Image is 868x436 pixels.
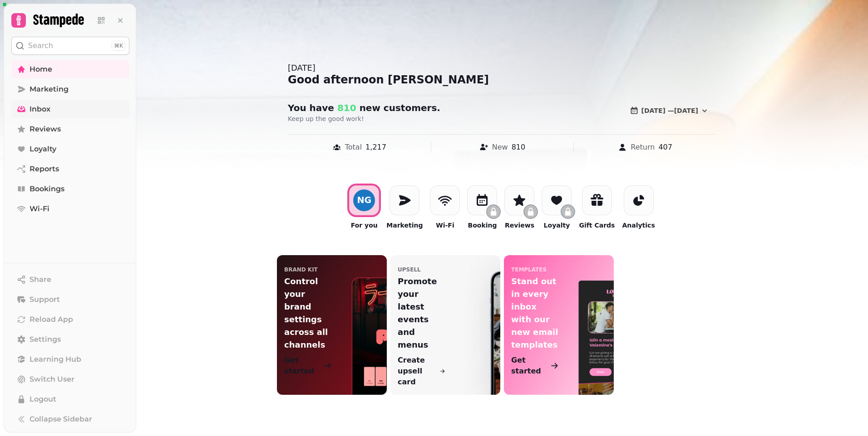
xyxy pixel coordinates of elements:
button: Collapse Sidebar [11,410,129,428]
p: Wi-Fi [436,221,454,230]
span: Learning Hub [30,354,81,365]
div: N G [357,196,371,204]
button: Search⌘K [11,37,129,55]
a: Learning Hub [11,350,129,368]
p: Loyalty [544,221,570,230]
a: Settings [11,330,129,349]
a: upsellPromote your latest events and menusCreate upsell card [390,255,500,395]
a: Marketing [11,80,129,98]
h2: You have new customer s . [288,102,462,114]
span: Loyalty [30,144,56,155]
div: Good afternoon [PERSON_NAME] [288,73,716,87]
a: Reports [11,160,129,178]
p: Get started [511,355,548,377]
span: Marketing [30,84,69,95]
span: Reload App [30,314,73,325]
a: Inbox [11,100,129,118]
p: Marketing [386,221,423,230]
p: Control your brand settings across all channels [284,275,332,351]
span: Switch User [30,374,74,385]
a: Brand KitControl your brand settings across all channelsGet started [277,255,387,395]
p: upsell [398,266,421,273]
p: templates [511,266,547,273]
p: For you [351,221,378,230]
span: Bookings [30,184,64,194]
button: [DATE] —[DATE] [622,102,716,120]
span: 810 [334,102,356,113]
span: Collapse Sidebar [30,414,92,425]
span: Home [30,64,52,75]
div: [DATE] [288,62,716,74]
span: Reviews [30,124,61,135]
p: Stand out in every inbox with our new email templates [511,275,559,351]
p: Brand Kit [284,266,318,273]
span: Reports [30,164,59,174]
p: Gift Cards [579,221,615,230]
span: Support [30,294,60,305]
p: Get started [284,355,321,377]
p: Create upsell card [398,355,438,388]
button: Reload App [11,310,129,329]
a: Home [11,60,129,78]
span: Settings [30,334,61,345]
button: Support [11,291,129,309]
a: Wi-Fi [11,200,129,218]
a: templatesStand out in every inbox with our new email templatesGet started [504,255,614,395]
button: Share [11,271,129,289]
a: Bookings [11,180,129,198]
span: Share [30,274,51,285]
p: Analytics [622,221,655,230]
p: Promote your latest events and menus [398,275,445,351]
a: Reviews [11,120,129,138]
span: [DATE] — [DATE] [641,107,698,114]
a: Loyalty [11,140,129,158]
p: Booking [468,221,497,230]
span: Logout [30,394,56,405]
div: ⌘K [112,41,125,51]
button: Logout [11,390,129,408]
button: Switch User [11,370,129,388]
p: Search [28,40,53,51]
span: Wi-Fi [30,203,49,214]
span: Inbox [30,104,50,115]
p: Keep up the good work! [288,114,520,123]
p: Reviews [505,221,534,230]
